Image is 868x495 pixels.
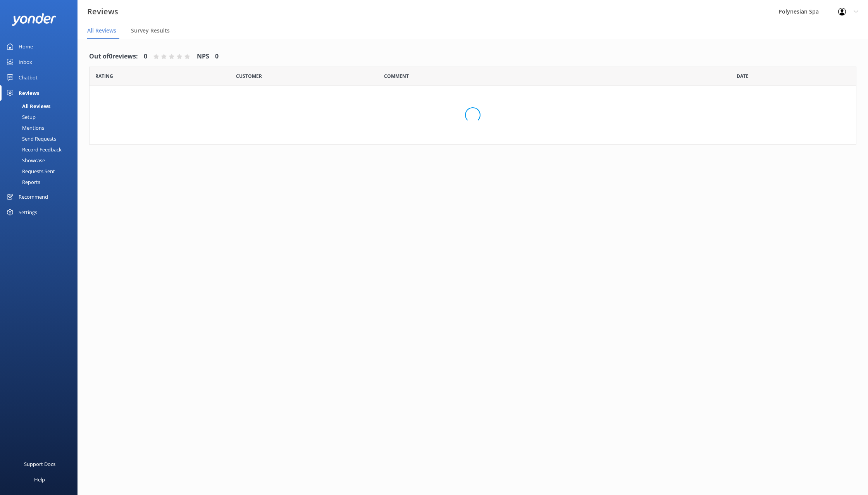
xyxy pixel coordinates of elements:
div: Support Docs [24,456,55,472]
div: Inbox [19,54,32,70]
div: Mentions [5,122,44,133]
h3: Reviews [87,5,118,18]
span: Date [737,72,749,80]
div: Record Feedback [5,144,62,155]
h4: NPS [197,52,209,62]
h4: 0 [215,52,219,62]
a: Setup [5,112,77,122]
img: yonder-white-logo.png [12,13,56,26]
div: Reviews [19,85,39,101]
span: Survey Results [131,27,170,34]
div: Recommend [19,189,48,205]
a: Requests Sent [5,166,77,177]
h4: 0 [144,52,147,62]
div: All Reviews [5,101,50,112]
a: Showcase [5,155,77,166]
div: Setup [5,112,36,122]
a: All Reviews [5,101,77,112]
span: Question [384,72,409,80]
a: Record Feedback [5,144,77,155]
span: Date [236,72,262,80]
a: Send Requests [5,133,77,144]
a: Mentions [5,122,77,133]
div: Reports [5,177,40,187]
span: All Reviews [87,27,116,34]
div: Help [34,472,45,487]
h4: Out of 0 reviews: [89,52,138,62]
div: Settings [19,205,37,220]
div: Requests Sent [5,166,55,177]
div: Chatbot [19,70,38,85]
span: Date [95,72,113,80]
div: Send Requests [5,133,56,144]
a: Reports [5,177,77,187]
div: Home [19,39,33,54]
div: Showcase [5,155,45,166]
